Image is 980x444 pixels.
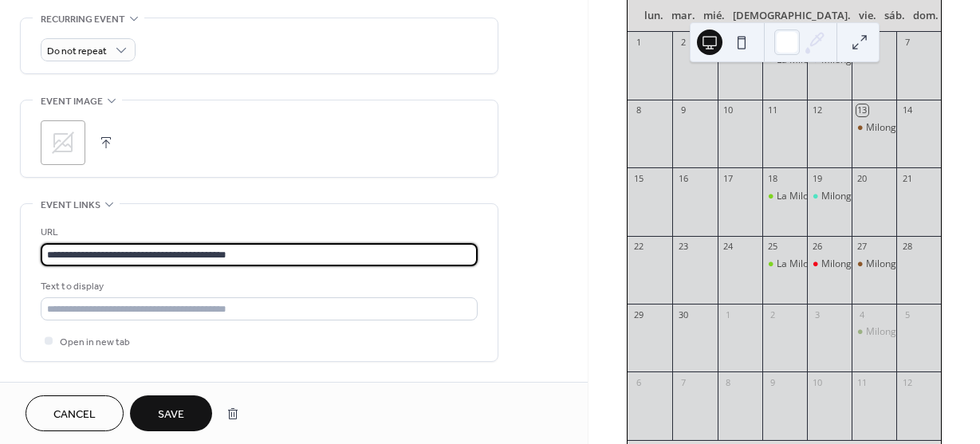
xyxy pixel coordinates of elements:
div: 9 [767,376,779,388]
div: 1 [632,37,644,49]
div: 26 [812,241,824,253]
span: Open in new tab [60,334,130,351]
div: 9 [677,104,689,116]
span: Event image [41,93,103,110]
span: Recurring event [41,11,125,28]
div: La Milonga de la Placita [777,257,881,271]
div: 5 [901,308,913,320]
div: Milonga La Baldosita [852,257,896,271]
div: Text to display [41,278,474,295]
div: La Milonga de la Placita [762,190,807,203]
div: 14 [901,104,913,116]
span: Save [158,407,184,423]
div: Milonga de Guardia La Buenos Aires [807,190,852,203]
div: 10 [722,104,734,116]
div: 30 [677,308,689,320]
div: 11 [856,376,868,388]
div: 11 [767,104,779,116]
div: URL [41,224,474,241]
button: Cancel [26,395,124,431]
div: 12 [901,376,913,388]
div: 1 [722,308,734,320]
div: 18 [767,172,779,184]
div: 10 [812,376,824,388]
div: 7 [901,37,913,49]
div: Milonga La Baldosita [852,121,896,135]
div: 3 [812,308,824,320]
div: 24 [722,241,734,253]
span: Event links [41,197,100,214]
div: 2 [767,308,779,320]
span: Cancel [53,407,96,423]
div: Milonga La Baldosita [866,121,958,135]
div: Milonga La Barriada [807,257,852,271]
div: 6 [632,376,644,388]
div: 7 [677,376,689,388]
div: 17 [722,172,734,184]
div: 28 [901,241,913,253]
button: Save [130,395,212,431]
div: ; [41,120,85,165]
div: 22 [632,241,644,253]
div: 15 [632,172,644,184]
div: Milonga La Barriada [821,257,911,271]
div: La Milonga de la Placita [777,190,881,203]
span: Do not repeat [47,42,107,61]
div: 2 [677,37,689,49]
div: 4 [856,308,868,320]
div: 12 [812,104,824,116]
div: 23 [677,241,689,253]
div: 13 [856,104,868,116]
div: 8 [722,376,734,388]
div: La Milonga de la Placita [762,257,807,271]
div: 8 [632,104,644,116]
div: Milonga La Baldosita [866,257,958,271]
div: 29 [632,308,644,320]
span: Categories [41,381,99,398]
div: 21 [901,172,913,184]
div: 20 [856,172,868,184]
div: Milonga Déjate Llevar [852,325,896,339]
div: 25 [767,241,779,253]
div: Milonga Déjate Llevar [866,325,963,339]
div: 27 [856,241,868,253]
div: 19 [812,172,824,184]
div: 16 [677,172,689,184]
